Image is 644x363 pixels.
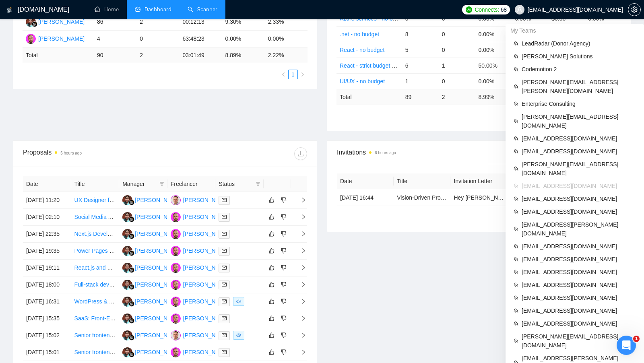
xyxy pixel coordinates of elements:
span: team [514,136,518,141]
td: WordPress & PHP Expert Needed for Quick Fixes and Builds [71,293,120,310]
td: 89 [402,89,439,105]
span: mail [222,231,227,236]
img: gigradar-bm.png [129,267,134,273]
span: team [514,184,518,188]
li: Next Page [298,70,308,79]
span: team [514,149,518,154]
span: like [269,264,275,271]
td: 0 [439,73,475,89]
div: [PERSON_NAME] [135,229,181,238]
th: Manager [119,176,167,192]
span: [EMAIL_ADDRESS][DOMAIN_NAME] [522,306,636,315]
img: YK [171,212,181,222]
a: YK[PERSON_NAME] [171,315,229,321]
span: filter [254,178,262,190]
td: [DATE] 16:31 [23,293,71,310]
td: 9.30% [222,14,265,31]
li: 1 [288,70,298,79]
a: RY[PERSON_NAME] [171,332,229,338]
td: Senior frontend developer for portal [71,327,120,344]
span: right [294,231,306,237]
td: [DATE] 15:01 [23,344,71,361]
span: team [514,84,518,89]
img: YK [171,246,181,256]
button: dislike [279,280,289,289]
td: [DATE] 18:00 [23,276,71,293]
th: Date [23,176,71,192]
a: Vision-Driven Project Manager for Blugency (UI/UX + HTML Oversight) [397,194,574,201]
button: dislike [279,263,289,272]
td: Full-stack developer with .NET and React Native experience for mobile app [71,276,120,293]
a: Senior frontend developer for portal [74,349,163,355]
span: right [294,197,306,203]
img: YK [171,229,181,239]
img: gigradar-bm.png [129,233,134,239]
a: Social Media App Development with Video Feed and Communication System [74,214,267,220]
img: gigradar-bm.png [129,318,134,324]
span: right [294,248,306,254]
td: Total [336,89,402,105]
td: 0.00% [222,31,265,47]
th: Date [337,173,394,189]
div: [PERSON_NAME] [183,246,229,255]
span: mail [222,316,227,321]
img: gigradar-bm.png [129,217,134,222]
a: YP[PERSON_NAME] [122,213,181,220]
span: Enterprise Consulting [522,99,636,108]
span: team [514,227,518,231]
a: Azure services - no budget [340,15,407,22]
a: YK[PERSON_NAME] [26,35,85,41]
img: logo [7,4,12,16]
span: Manager [122,179,156,188]
div: [PERSON_NAME] [135,263,181,272]
span: team [514,295,518,300]
span: dislike [281,264,287,271]
td: [DATE] 15:02 [23,327,71,344]
span: Dashboard [144,6,171,13]
td: 5 [402,42,439,58]
a: React - no budget [340,47,384,53]
span: dislike [281,248,287,254]
div: [PERSON_NAME] [135,331,181,340]
span: [EMAIL_ADDRESS][DOMAIN_NAME] [522,181,636,190]
a: YP[PERSON_NAME] [122,332,181,338]
img: YK [171,313,181,324]
button: dislike [279,313,289,323]
td: 4 [94,31,136,47]
a: Power Pages 3rd Party API Integrations [74,248,174,254]
button: dislike [279,212,289,222]
img: YP [122,313,132,324]
span: team [514,321,518,326]
a: YP[PERSON_NAME] [122,196,181,203]
span: team [514,119,518,124]
a: YP[PERSON_NAME] [26,18,85,25]
td: [DATE] 15:35 [23,310,71,327]
button: dislike [279,246,289,256]
span: team [514,67,518,72]
img: YP [122,330,132,340]
a: YK[PERSON_NAME] [171,230,229,237]
span: team [514,257,518,262]
button: like [267,280,277,289]
td: 0 [136,31,179,47]
span: [EMAIL_ADDRESS][DOMAIN_NAME] [522,194,636,203]
span: [PERSON_NAME][EMAIL_ADDRESS][DOMAIN_NAME] [522,160,636,177]
div: [PERSON_NAME] [183,196,229,204]
a: .net - no budget [340,31,379,37]
button: like [267,313,277,323]
iframe: Intercom live chat [617,336,636,355]
td: 50.00% [475,58,512,73]
span: like [269,231,275,237]
span: Connects: [475,5,499,14]
a: YP[PERSON_NAME] [122,298,181,304]
button: right [298,70,308,79]
td: Power Pages 3rd Party API Integrations [71,243,120,260]
button: like [267,212,277,222]
span: download [295,151,307,157]
span: [PERSON_NAME][EMAIL_ADDRESS][DOMAIN_NAME] [522,332,636,350]
button: left [279,70,288,79]
span: eye [236,299,241,304]
span: setting [628,6,640,13]
img: gigradar-bm.png [129,250,134,256]
span: dislike [281,197,287,203]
